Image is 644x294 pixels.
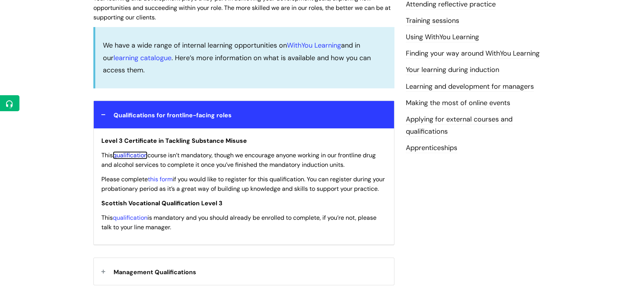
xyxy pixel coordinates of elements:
span: Level 3 Certificate in Tackling Substance Misuse [101,137,247,145]
span: Scottish Vocational Qualification Level 3 [101,199,223,207]
a: this form [148,175,173,183]
a: qualification [113,151,147,159]
a: Using WithYou Learning [406,32,479,42]
span: Qualifications for frontline-facing roles [114,111,232,119]
span: Management Qualifications [114,268,196,276]
p: We have a wide range of internal learning opportunities on and in our . Here’s more information o... [103,39,387,76]
a: Learning and development for managers [406,82,534,92]
a: qualification [113,214,147,222]
a: Your learning during induction [406,65,499,75]
a: WithYou Learning [287,41,341,50]
a: learning catalogue [114,53,171,62]
span: This is mandatory and you should already be enrolled to complete, if you’re not, please talk to y... [101,214,376,231]
a: Training sessions [406,16,459,26]
a: Apprenticeships [406,143,457,153]
a: Making the most of online events [406,98,510,108]
a: Finding your way around WithYou Learning [406,49,540,59]
span: Please complete if you would like to register for this qualification. You can register during you... [101,175,385,193]
span: This course isn’t mandatory, though we encourage anyone working in our frontline drug and alcohol... [101,151,376,169]
a: Applying for external courses and qualifications [406,115,513,137]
